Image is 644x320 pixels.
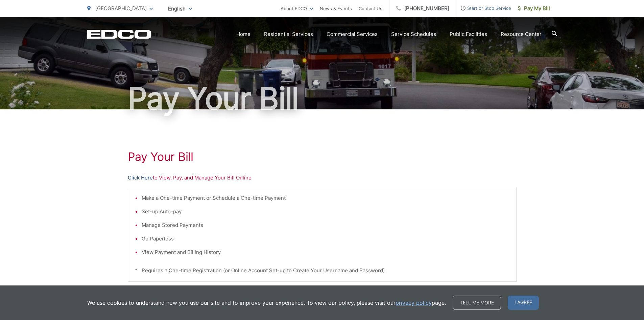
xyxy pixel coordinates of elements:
a: Public Facilities [450,30,487,38]
span: [GEOGRAPHIC_DATA] [95,5,147,12]
a: Tell me more [453,296,501,310]
h1: Pay Your Bill [128,150,517,164]
a: EDCD logo. Return to the homepage. [87,29,151,39]
a: privacy policy [396,299,432,307]
span: English [163,3,197,15]
a: Click Here [128,174,153,182]
li: View Payment and Billing History [142,248,509,256]
a: Resource Center [501,30,542,38]
a: About EDCO [281,4,313,13]
a: Service Schedules [391,30,436,38]
span: Pay My Bill [518,4,550,13]
li: Manage Stored Payments [142,221,509,229]
a: Home [236,30,251,38]
li: Go Paperless [142,235,509,243]
li: Set-up Auto-pay [142,208,509,216]
a: News & Events [320,4,352,13]
li: Make a One-time Payment or Schedule a One-time Payment [142,194,509,202]
span: I agree [508,296,539,310]
a: Residential Services [264,30,313,38]
h1: Pay Your Bill [87,82,557,115]
p: We use cookies to understand how you use our site and to improve your experience. To view our pol... [87,299,446,307]
p: * Requires a One-time Registration (or Online Account Set-up to Create Your Username and Password) [135,266,509,275]
p: to View, Pay, and Manage Your Bill Online [128,174,517,182]
a: Contact Us [359,4,382,13]
a: Commercial Services [327,30,378,38]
